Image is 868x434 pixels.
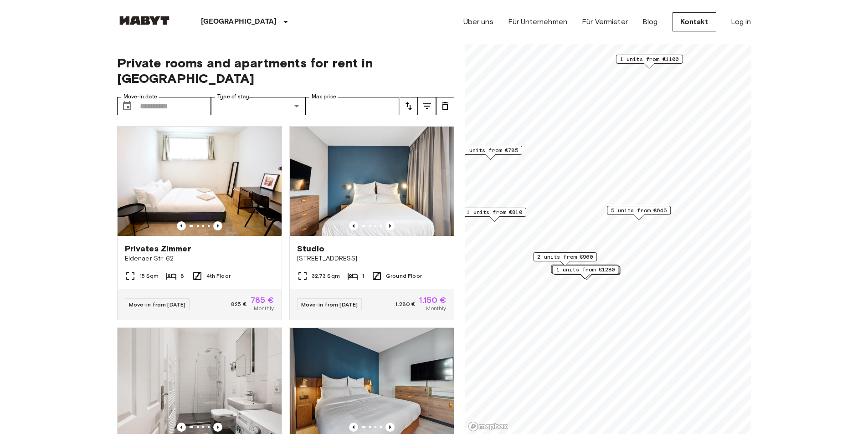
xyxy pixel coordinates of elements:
[462,208,526,222] div: Map marker
[731,16,751,27] a: Log in
[297,243,325,254] span: Studio
[458,146,522,160] div: Map marker
[177,221,186,230] button: Previous image
[251,296,274,304] span: 785 €
[385,423,395,432] button: Previous image
[582,16,628,27] a: Für Vermieter
[462,146,518,154] span: 1 units from €785
[508,16,567,27] a: Für Unternehmen
[290,127,454,236] img: Marketing picture of unit DE-01-482-008-01
[297,254,447,263] span: [STREET_ADDRESS]
[125,254,274,263] span: Eldenaer Str. 62
[533,252,597,266] div: Map marker
[395,300,416,308] span: 1.280 €
[117,55,454,86] span: Private rooms and apartments for rent in [GEOGRAPHIC_DATA]
[118,97,136,115] button: Choose date
[180,272,184,280] span: 8
[213,221,222,230] button: Previous image
[118,127,282,236] img: Marketing picture of unit DE-01-012-001-04H
[419,296,446,304] span: 1.150 €
[553,266,620,280] div: Map marker
[436,97,454,115] button: tune
[418,97,436,115] button: tune
[556,266,615,274] span: 1 units from €1280
[616,55,683,69] div: Map marker
[117,126,282,320] a: Marketing picture of unit DE-01-012-001-04HPrevious imagePrevious imagePrivates ZimmerEldenaer St...
[125,243,191,254] span: Privates Zimmer
[349,423,358,432] button: Previous image
[467,208,522,216] span: 1 units from €810
[139,272,159,280] span: 15 Sqm
[177,423,186,432] button: Previous image
[642,16,658,27] a: Blog
[117,16,172,25] img: Habyt
[400,97,418,115] button: tune
[301,301,358,308] span: Move-in from [DATE]
[349,221,358,230] button: Previous image
[620,55,678,63] span: 1 units from €1100
[426,304,446,312] span: Monthly
[611,206,667,214] span: 5 units from €645
[537,253,593,261] span: 2 units from €960
[362,272,364,280] span: 1
[552,265,619,279] div: Map marker
[312,272,340,280] span: 32.73 Sqm
[254,304,274,312] span: Monthly
[289,126,454,320] a: Marketing picture of unit DE-01-482-008-01Previous imagePrevious imageStudio[STREET_ADDRESS]32.73...
[231,300,247,308] span: 825 €
[201,16,277,27] p: [GEOGRAPHIC_DATA]
[468,421,508,432] a: Mapbox logo
[386,272,422,280] span: Ground Floor
[551,265,618,279] div: Map marker
[312,93,336,101] label: Max price
[213,423,222,432] button: Previous image
[553,266,620,280] div: Map marker
[123,93,157,101] label: Move-in date
[217,93,249,101] label: Type of stay
[129,301,186,308] span: Move-in from [DATE]
[551,265,618,279] div: Map marker
[385,221,395,230] button: Previous image
[673,12,716,31] a: Kontakt
[206,272,231,280] span: 4th Floor
[607,206,671,220] div: Map marker
[463,16,493,27] a: Über uns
